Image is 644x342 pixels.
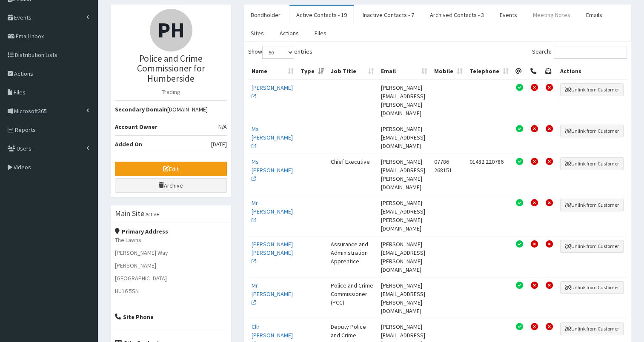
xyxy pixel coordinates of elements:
small: Active [146,211,159,217]
label: Search: [532,46,627,59]
button: Unlink from Customer [560,125,624,137]
a: Files [308,24,333,42]
button: Unlink from Customer [560,83,624,96]
button: Unlink from Customer [560,199,624,211]
a: Ms [PERSON_NAME] [252,158,293,182]
td: [PERSON_NAME][EMAIL_ADDRESS][PERSON_NAME][DOMAIN_NAME] [378,277,430,319]
span: PH [157,17,185,43]
p: [GEOGRAPHIC_DATA] [115,274,227,282]
p: The Lawns [115,236,227,244]
td: [PERSON_NAME][EMAIL_ADDRESS][DOMAIN_NAME] [378,121,430,154]
span: Reports [15,126,36,134]
span: Distribution Lists [15,51,57,59]
a: Edit [115,162,227,176]
span: Events [14,14,31,21]
p: HU16 5SN [115,287,227,295]
a: Mr [PERSON_NAME] [252,199,293,224]
button: Unlink from Customer [560,281,624,294]
span: [DATE] [211,140,227,148]
td: Chief Executive [327,154,378,195]
select: Showentries [262,46,294,59]
a: Bondholder [244,6,287,24]
span: Email Inbox [16,32,44,40]
a: Inactive Contacts - 7 [356,6,421,24]
strong: Primary Address [115,228,168,235]
a: Events [493,6,524,24]
td: 07786 268151 [430,154,466,195]
th: Email Permission [512,63,527,80]
td: Police and Crime Commissioner (PCC) [327,277,378,319]
a: Meeting Notes [526,6,577,24]
a: Archived Contacts - 3 [423,6,491,24]
td: [PERSON_NAME][EMAIL_ADDRESS][PERSON_NAME][DOMAIN_NAME] [378,195,430,236]
a: Sites [244,24,271,42]
th: Job Title: activate to sort column ascending [327,63,378,80]
a: Actions [273,24,306,42]
span: Microsoft365 [14,107,47,115]
a: Mr [PERSON_NAME] [252,282,293,306]
p: [PERSON_NAME] Way [115,248,227,257]
td: Assurance and Administration Apprentice [327,236,378,277]
h3: Main Site [115,210,144,217]
span: Files [14,88,26,96]
a: Active Contacts - 19 [289,6,354,24]
p: [PERSON_NAME] [115,261,227,270]
th: Actions [557,63,627,80]
th: Email: activate to sort column ascending [378,63,430,80]
label: Show entries [248,46,312,59]
p: Trading [115,88,227,96]
span: Actions [14,70,33,77]
th: Post Permission [542,63,557,80]
a: [PERSON_NAME] [252,84,293,100]
input: Search: [554,46,627,59]
button: Unlink from Customer [560,240,624,253]
td: [PERSON_NAME][EMAIL_ADDRESS][PERSON_NAME][DOMAIN_NAME] [378,236,430,277]
span: Videos [14,163,31,171]
a: Archive [115,178,227,193]
td: [PERSON_NAME][EMAIL_ADDRESS][PERSON_NAME][DOMAIN_NAME] [378,154,430,195]
b: Account Owner [115,123,157,131]
b: Secondary Domain [115,105,167,113]
b: Added On [115,140,142,148]
a: Ms [PERSON_NAME] [252,125,293,150]
a: [PERSON_NAME] [PERSON_NAME] [252,240,293,265]
span: Users [17,145,31,152]
td: 01482 220786 [466,154,512,195]
th: Telephone: activate to sort column ascending [466,63,512,80]
th: Telephone Permission [527,63,542,80]
li: [DOMAIN_NAME] [115,100,227,118]
button: Unlink from Customer [560,157,624,170]
th: Type: activate to sort column ascending [297,63,327,80]
span: N/A [218,123,227,131]
strong: Site Phone [115,313,154,321]
a: Emails [579,6,609,24]
button: Unlink from Customer [560,322,624,335]
td: [PERSON_NAME][EMAIL_ADDRESS][PERSON_NAME][DOMAIN_NAME] [378,80,430,121]
th: Name: activate to sort column ascending [248,63,297,80]
h3: Police and Crime Commissioner for Humberside [115,54,227,83]
th: Mobile: activate to sort column ascending [430,63,466,80]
